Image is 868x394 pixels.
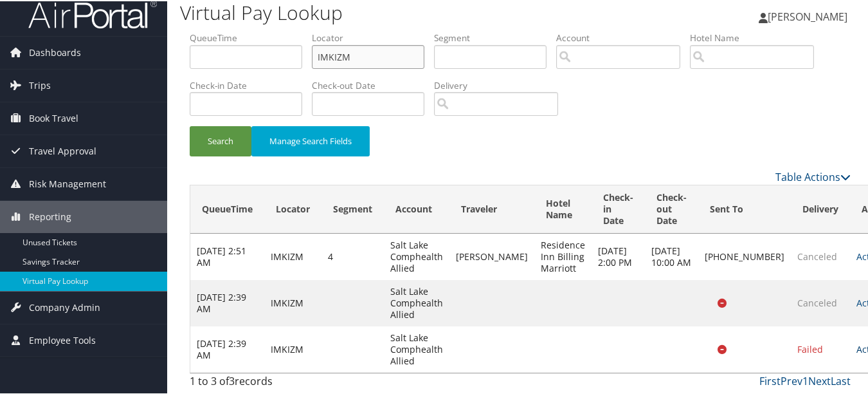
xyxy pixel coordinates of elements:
[312,30,434,43] label: Locator
[384,184,449,232] th: Account: activate to sort column descending
[321,232,384,279] td: 4
[264,232,321,279] td: IMKIZM
[698,232,791,279] td: [PHONE_NUMBER]
[645,184,698,232] th: Check-out Date: activate to sort column ascending
[264,184,321,232] th: Locator: activate to sort column ascending
[449,232,534,279] td: [PERSON_NAME]
[384,232,449,279] td: Salt Lake Comphealth Allied
[312,78,434,91] label: Check-out Date
[808,373,831,387] a: Next
[556,30,690,43] label: Account
[802,373,808,387] a: 1
[781,373,802,387] a: Prev
[690,30,824,43] label: Hotel Name
[698,184,791,232] th: Sent To: activate to sort column ascending
[384,279,449,325] td: Salt Lake Comphealth Allied
[831,373,851,387] a: Last
[190,78,312,91] label: Check-in Date
[592,232,645,279] td: [DATE] 2:00 PM
[190,30,312,43] label: QueueTime
[264,325,321,371] td: IMKIZM
[190,372,341,394] div: 1 to 3 of records
[190,325,264,371] td: [DATE] 2:39 AM
[384,325,449,371] td: Salt Lake Comphealth Allied
[251,125,370,155] button: Manage Search Fields
[768,8,847,23] span: [PERSON_NAME]
[190,125,251,155] button: Search
[29,200,71,232] span: Reporting
[29,101,78,133] span: Book Travel
[645,232,698,279] td: [DATE] 10:00 AM
[449,184,534,232] th: Traveler: activate to sort column ascending
[775,169,851,183] a: Table Actions
[229,373,235,387] span: 3
[29,134,96,166] span: Travel Approval
[190,184,264,232] th: QueueTime: activate to sort column ascending
[534,232,592,279] td: Residence Inn Billing Marriott
[592,184,645,232] th: Check-in Date: activate to sort column ascending
[759,373,781,387] a: First
[29,323,96,355] span: Employee Tools
[791,184,850,232] th: Delivery: activate to sort column ascending
[190,232,264,279] td: [DATE] 2:51 AM
[29,68,51,100] span: Trips
[321,184,384,232] th: Segment: activate to sort column ascending
[264,279,321,325] td: IMKIZM
[534,184,592,232] th: Hotel Name: activate to sort column ascending
[797,295,837,308] span: Canceled
[434,30,556,43] label: Segment
[29,35,81,68] span: Dashboards
[434,78,568,91] label: Delivery
[797,342,823,354] span: Failed
[190,279,264,325] td: [DATE] 2:39 AM
[29,290,100,323] span: Company Admin
[797,249,837,261] span: Canceled
[29,167,106,199] span: Risk Management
